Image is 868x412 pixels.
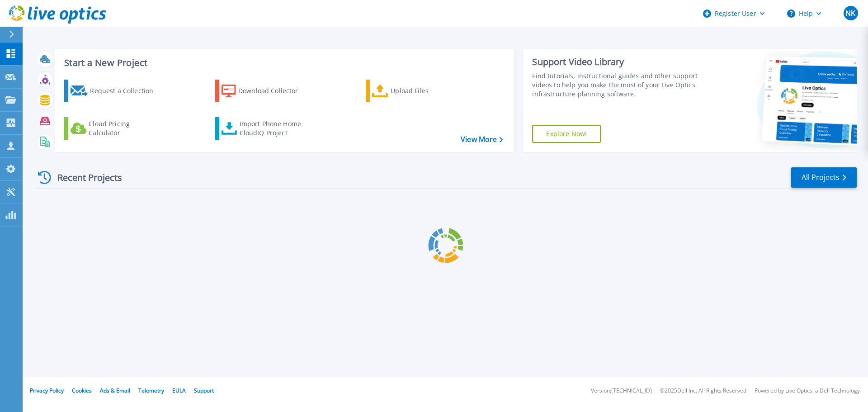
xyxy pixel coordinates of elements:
div: Support Video Library [532,56,702,68]
a: Support [194,387,214,394]
a: Telemetry [138,387,164,394]
div: Find tutorials, instructional guides and other support videos to help you make the most of your L... [532,71,702,99]
a: Cookies [72,387,92,394]
a: Download Collector [215,80,316,102]
a: Cloud Pricing Calculator [64,117,165,140]
a: All Projects [791,167,857,188]
a: View More [461,135,503,144]
li: Powered by Live Optics, a Dell Technology [755,388,860,394]
span: NK [845,9,855,17]
a: Upload Files [366,80,467,102]
a: Explore Now! [532,125,601,143]
a: Request a Collection [64,80,165,102]
div: Cloud Pricing Calculator [89,119,161,137]
div: Request a Collection [90,82,162,100]
li: Version: [TECHNICAL_ID] [591,388,652,394]
a: Privacy Policy [30,387,64,394]
div: Recent Projects [35,166,134,189]
div: Download Collector [238,82,311,100]
a: Ads & Email [100,387,130,394]
a: EULA [172,387,186,394]
h3: Start a New Project [64,58,503,68]
div: Import Phone Home CloudIQ Project [240,119,310,137]
li: © 2025 Dell Inc. All Rights Reserved [660,388,746,394]
div: Upload Files [391,82,463,100]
